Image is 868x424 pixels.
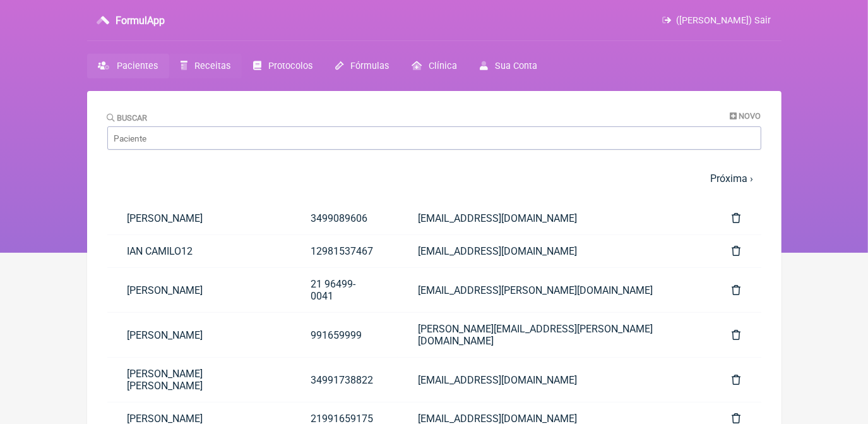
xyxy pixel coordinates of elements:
[400,54,468,78] a: Clínica
[290,319,398,351] a: 991659999
[242,54,324,78] a: Protocolos
[194,61,230,71] span: Receitas
[711,173,754,185] a: Próxima ›
[468,54,549,78] a: Sua Conta
[107,113,148,123] label: Buscar
[290,202,398,234] a: 3499089606
[116,15,165,27] h3: FormulApp
[290,268,398,312] a: 21 96499-0041
[398,202,712,234] a: [EMAIL_ADDRESS][DOMAIN_NAME]
[290,235,398,267] a: 12981537467
[398,364,712,396] a: [EMAIL_ADDRESS][DOMAIN_NAME]
[117,61,158,71] span: Pacientes
[398,274,712,306] a: [EMAIL_ADDRESS][PERSON_NAME][DOMAIN_NAME]
[107,165,761,192] nav: pager
[107,358,291,402] a: [PERSON_NAME] [PERSON_NAME]
[350,61,389,71] span: Fórmulas
[87,54,169,78] a: Pacientes
[268,61,312,71] span: Protocolos
[107,274,291,306] a: [PERSON_NAME]
[730,111,761,121] a: Novo
[662,15,771,26] a: ([PERSON_NAME]) Sair
[107,235,291,267] a: IAN CAMILO12
[739,111,761,121] span: Novo
[429,61,457,71] span: Clínica
[496,61,538,71] span: Sua Conta
[107,126,761,150] input: Paciente
[677,15,771,26] span: ([PERSON_NAME]) Sair
[169,54,242,78] a: Receitas
[324,54,400,78] a: Fórmulas
[290,364,398,396] a: 34991738822
[398,313,712,357] a: [PERSON_NAME][EMAIL_ADDRESS][PERSON_NAME][DOMAIN_NAME]
[107,202,291,234] a: [PERSON_NAME]
[107,319,291,351] a: [PERSON_NAME]
[398,235,712,267] a: [EMAIL_ADDRESS][DOMAIN_NAME]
